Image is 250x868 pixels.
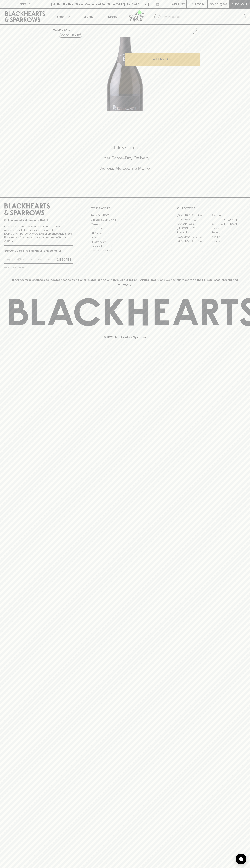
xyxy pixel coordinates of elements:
[177,222,211,226] a: Brunswick West
[177,230,211,235] a: Fitzroy North
[4,130,246,190] div: Call to action block
[91,248,159,253] a: Terms & Conditions
[91,231,159,235] a: Gift Cards
[4,218,73,222] p: Sibling owned and run since [DATE]
[91,218,159,222] a: Business & Bulk Gifting
[4,225,73,243] p: It is against the law to sell or supply alcohol to, or to obtain alcohol on behalf of a person un...
[91,213,159,218] a: Bottle Drop FAQ's
[75,9,100,24] a: Tastings
[91,240,159,244] a: Privacy Policy
[153,57,172,61] p: ADD TO CART
[211,213,246,218] a: Braddon
[56,257,71,262] p: SUBSCRIBE
[82,14,93,19] p: Tastings
[56,14,64,19] p: Shop
[210,2,218,6] p: $0.00
[108,14,117,19] p: Stores
[100,9,125,24] a: Stores
[211,226,246,230] a: Fitzroy
[64,28,72,31] a: SHOP
[224,3,226,5] p: 0
[91,222,159,226] a: Careers
[177,213,211,218] a: [GEOGRAPHIC_DATA]
[211,235,246,239] a: Prahran
[188,26,198,35] button: Add to wishlist
[59,33,82,38] button: Add to wishlist
[163,14,243,20] input: Try "Pinot noir"
[177,226,211,230] a: [PERSON_NAME]
[91,226,159,231] a: Contact Us
[125,53,200,66] button: ADD TO CART
[172,2,185,6] p: Wishlist
[211,239,246,243] a: Thornbury
[7,257,55,262] input: e.g. jane@blackheartsandsparrows.com.au
[50,9,75,24] button: Shop
[211,230,246,235] a: Geelong
[231,2,247,6] p: Checkout
[91,244,159,248] a: Shipping Information
[177,239,211,243] a: [GEOGRAPHIC_DATA]
[211,218,246,222] a: [GEOGRAPHIC_DATA]
[4,248,73,253] p: Subscribe to The Blackhearts Newsletter
[211,222,246,226] a: [GEOGRAPHIC_DATA]
[177,206,246,210] p: OUR STORES
[4,266,73,269] p: We will never spam you
[55,256,73,263] button: SUBSCRIBE
[239,857,243,861] img: bubble-icon
[53,28,61,31] a: HOME
[195,2,204,6] p: Login
[7,278,243,286] p: Blackhearts & Sparrows acknowledges the traditional Custodians of land throughout [GEOGRAPHIC_DAT...
[177,235,211,239] a: [GEOGRAPHIC_DATA]
[177,218,211,222] a: [GEOGRAPHIC_DATA]
[91,235,159,240] a: FAQ's
[39,232,72,235] strong: Liquor License #32064953
[4,155,246,161] h5: Uber Same-Day Delivery
[4,145,246,151] h5: Click & Collect
[91,206,159,210] p: OTHER AREAS
[4,165,246,171] h5: Across Melbourne Metro
[19,2,31,6] p: FIND US
[50,37,200,111] img: 41070.png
